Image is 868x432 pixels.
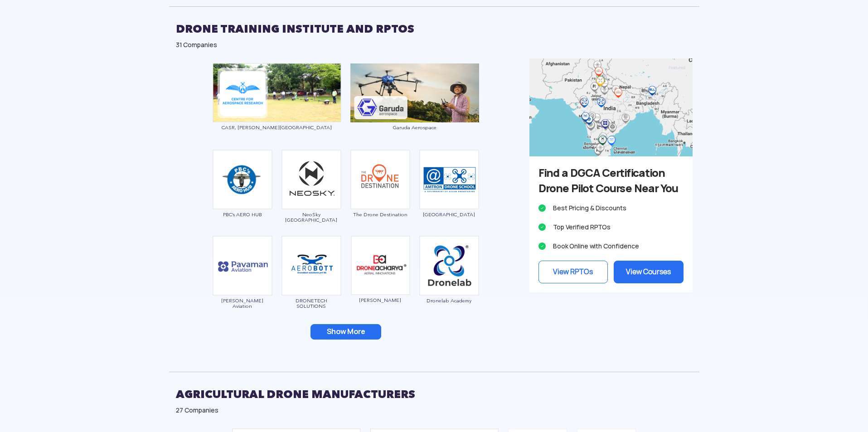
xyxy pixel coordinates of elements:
span: CASR, [PERSON_NAME][GEOGRAPHIC_DATA] [213,125,341,130]
a: Garuda Aerospace [350,88,479,130]
img: ic_pbc.png [213,150,272,209]
li: Best Pricing & Discounts [538,202,684,214]
div: 31 Companies [176,40,693,49]
span: [PERSON_NAME] Aviation [213,298,272,309]
span: [PERSON_NAME] [350,297,410,303]
a: [PERSON_NAME] [350,261,410,303]
a: PBC’s AERO HUB [213,175,272,217]
span: Dronelab Academy [419,298,479,303]
li: Book Online with Confidence [538,240,684,252]
a: CASR, [PERSON_NAME][GEOGRAPHIC_DATA] [213,88,341,131]
li: Top Verified RPTOs [538,221,684,233]
span: DRONETECH SOLUTIONS [281,298,341,309]
a: Dronelab Academy [419,261,479,303]
div: 27 Companies [176,406,693,415]
span: The Drone Destination [350,212,410,217]
h2: DRONE TRAINING INSTITUTE AND RPTOS [176,18,693,40]
span: [GEOGRAPHIC_DATA] [419,212,479,217]
a: [GEOGRAPHIC_DATA] [419,175,479,217]
h2: AGRICULTURAL DRONE MANUFACTURERS [176,383,693,406]
img: ic_dronedestination.png [350,150,410,209]
a: The Drone Destination [350,175,410,217]
span: PBC’s AERO HUB [213,212,272,217]
button: Show More [310,324,381,340]
img: ic_dronelab_new.png [419,236,479,296]
img: ic_garudarpto_eco.png [350,63,479,122]
img: bg_droneteech.png [281,236,341,296]
img: bg_advert_training_sidebar.png [529,58,693,156]
a: View Courses [614,261,684,283]
img: img_neosky.png [281,150,341,209]
span: NeoSky [GEOGRAPHIC_DATA] [281,212,341,223]
a: NeoSky [GEOGRAPHIC_DATA] [281,175,341,223]
a: DRONETECH SOLUTIONS [281,261,341,309]
a: [PERSON_NAME] Aviation [213,261,272,309]
h3: Find a DGCA Certification Drone Pilot Course Near You [538,165,684,196]
img: ic_amtron.png [419,150,479,209]
a: View RPTOs [538,261,608,283]
img: ic_pavaman.png [213,236,272,296]
span: Garuda Aerospace [350,125,479,130]
img: ic_dronacharyaaerial.png [350,236,410,295]
img: ic_annauniversity_block.png [213,63,341,122]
